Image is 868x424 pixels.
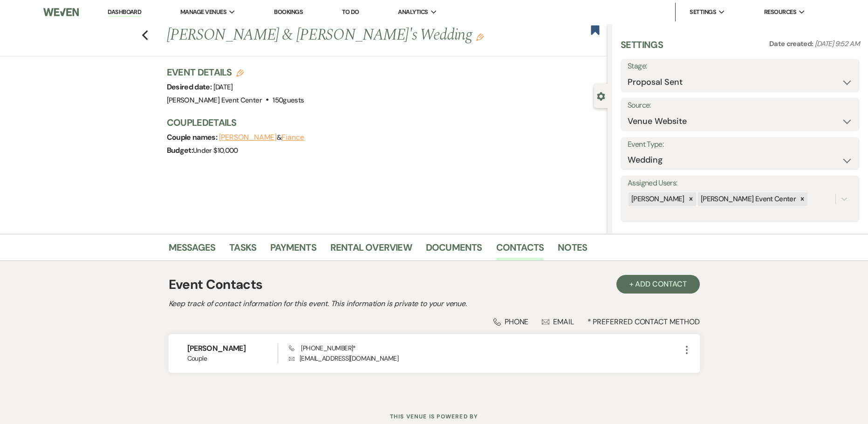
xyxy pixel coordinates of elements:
[558,240,587,260] a: Notes
[698,192,797,206] div: [PERSON_NAME] Event Center
[219,133,304,142] span: &
[219,134,277,141] button: [PERSON_NAME]
[289,344,356,352] span: [PHONE_NUMBER] *
[273,96,304,105] span: 150 guests
[764,7,796,17] span: Resources
[628,60,853,73] label: Stage:
[43,2,79,22] img: Weven Logo
[426,240,482,260] a: Documents
[169,317,700,327] div: * Preferred Contact Method
[628,99,853,112] label: Source:
[274,8,303,16] a: Bookings
[187,354,278,363] span: Couple
[289,353,681,363] p: [EMAIL_ADDRESS][DOMAIN_NAME]
[281,134,304,141] button: Fiance
[621,38,663,59] h3: Settings
[629,192,686,206] div: [PERSON_NAME]
[342,8,359,16] a: To Do
[270,240,316,260] a: Payments
[167,66,304,79] h3: Event Details
[167,96,262,105] span: [PERSON_NAME] Event Center
[597,91,605,100] button: Close lead details
[187,343,278,354] h6: [PERSON_NAME]
[398,7,428,17] span: Analytics
[193,146,238,155] span: Under $10,000
[169,240,216,260] a: Messages
[213,82,233,92] span: [DATE]
[169,275,263,294] h1: Event Contacts
[167,132,219,142] span: Couple names:
[690,7,716,17] span: Settings
[496,240,544,260] a: Contacts
[167,145,193,155] span: Budget:
[815,39,860,48] span: [DATE] 9:52 AM
[108,8,141,17] a: Dashboard
[167,82,213,92] span: Desired date:
[542,317,574,327] div: Email
[476,33,484,41] button: Edit
[169,298,700,309] h2: Keep track of contact information for this event. This information is private to your venue.
[628,138,853,151] label: Event Type:
[616,275,700,294] button: + Add Contact
[229,240,256,260] a: Tasks
[628,177,853,190] label: Assigned Users:
[330,240,412,260] a: Rental Overview
[493,317,529,327] div: Phone
[180,7,226,17] span: Manage Venues
[167,116,599,129] h3: Couple Details
[167,24,516,47] h1: [PERSON_NAME] & [PERSON_NAME]'s Wedding
[769,39,815,48] span: Date created:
